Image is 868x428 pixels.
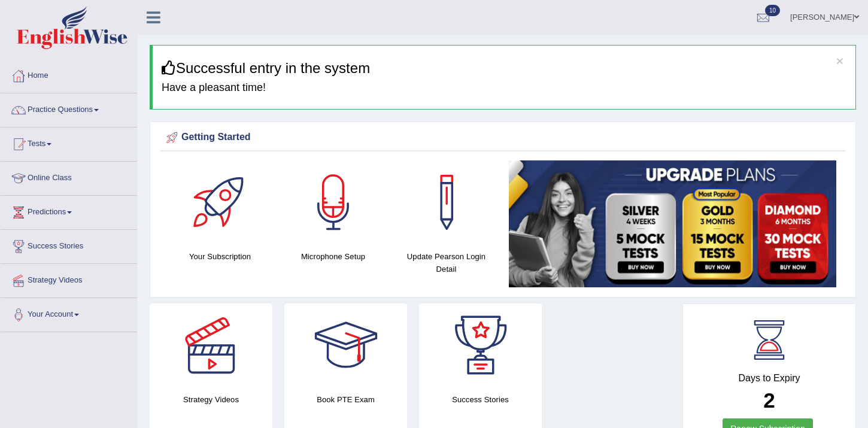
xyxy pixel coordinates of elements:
div: Getting Started [163,129,842,147]
a: Success Stories [1,230,137,260]
a: Practice Questions [1,93,137,123]
a: Online Class [1,162,137,192]
h4: Update Pearson Login Detail [396,250,497,275]
h4: Have a pleasant time! [162,82,846,94]
a: Tests [1,128,137,157]
b: 2 [763,388,775,412]
a: Strategy Videos [1,264,137,294]
h4: Your Subscription [169,250,271,263]
a: Home [1,59,137,89]
h4: Microphone Setup [283,250,384,263]
img: small5.jpg [509,160,836,287]
h3: Successful entry in the system [162,60,846,76]
h4: Success Stories [419,393,542,406]
h4: Book PTE Exam [284,393,407,406]
span: 10 [765,5,780,16]
a: Your Account [1,298,137,328]
h4: Strategy Videos [150,393,272,406]
a: Predictions [1,196,137,226]
button: × [836,54,843,67]
h4: Days to Expiry [696,373,842,384]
